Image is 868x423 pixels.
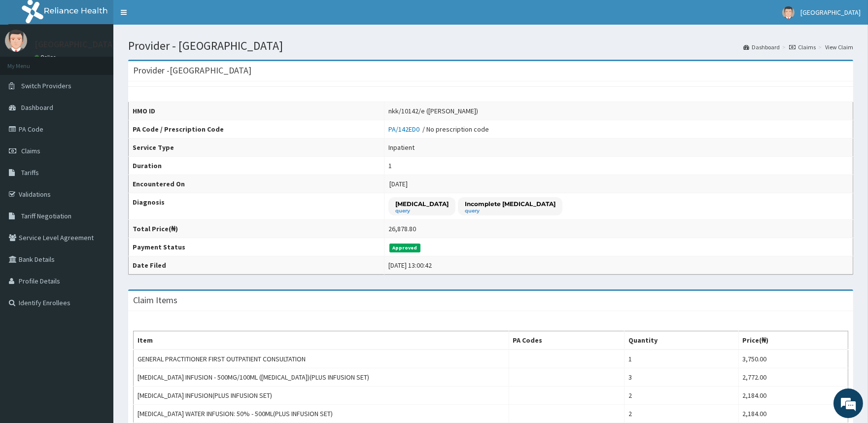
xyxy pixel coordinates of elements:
[738,350,848,368] td: 3,750.00
[134,331,509,350] th: Item
[789,43,816,51] a: Claims
[21,168,39,177] span: Tariffs
[465,209,556,213] small: query
[738,405,848,423] td: 2,184.00
[134,368,509,387] td: [MEDICAL_DATA] INFUSION - 500MG/100ML ([MEDICAL_DATA])(PLUS INFUSION SET)
[625,331,739,350] th: Quantity
[625,387,739,405] td: 2
[625,350,739,368] td: 1
[625,368,739,387] td: 3
[129,102,384,120] th: HMO ID
[389,179,408,188] span: [DATE]
[21,103,53,112] span: Dashboard
[133,66,251,75] h3: Provider - [GEOGRAPHIC_DATA]
[388,125,422,134] a: PA/142ED0
[134,405,509,423] td: [MEDICAL_DATA] WATER INFUSION: 50% - 500ML(PLUS INFUSION SET)
[509,331,625,350] th: PA Codes
[128,39,853,52] h1: Provider - [GEOGRAPHIC_DATA]
[388,224,416,234] div: 26,878.80
[800,8,861,17] span: [GEOGRAPHIC_DATA]
[388,161,392,171] div: 1
[133,296,177,305] h3: Claim Items
[389,244,420,252] span: Approved
[5,30,27,52] img: User Image
[129,175,384,193] th: Encountered On
[743,43,780,51] a: Dashboard
[129,193,384,220] th: Diagnosis
[21,146,40,155] span: Claims
[388,106,478,116] div: nkk/10142/e ([PERSON_NAME])
[129,120,384,139] th: PA Code / Prescription Code
[465,200,556,208] p: Incomplete [MEDICAL_DATA]
[395,200,449,208] p: [MEDICAL_DATA]
[134,387,509,405] td: [MEDICAL_DATA] INFUSION(PLUS INFUSION SET)
[825,43,853,51] a: View Claim
[134,350,509,368] td: GENERAL PRACTITIONER FIRST OUTPATIENT CONSULTATION
[129,220,384,238] th: Total Price(₦)
[388,142,415,152] div: Inpatient
[738,331,848,350] th: Price(₦)
[738,368,848,387] td: 2,772.00
[21,211,71,220] span: Tariff Negotiation
[129,238,384,256] th: Payment Status
[35,54,58,61] a: Online
[129,157,384,175] th: Duration
[21,81,71,90] span: Switch Providers
[129,139,384,157] th: Service Type
[388,124,489,134] div: / No prescription code
[388,260,432,270] div: [DATE] 13:00:42
[738,387,848,405] td: 2,184.00
[625,405,739,423] td: 2
[35,40,116,49] p: [GEOGRAPHIC_DATA]
[782,6,795,19] img: User Image
[129,256,384,275] th: Date Filed
[395,209,449,213] small: query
